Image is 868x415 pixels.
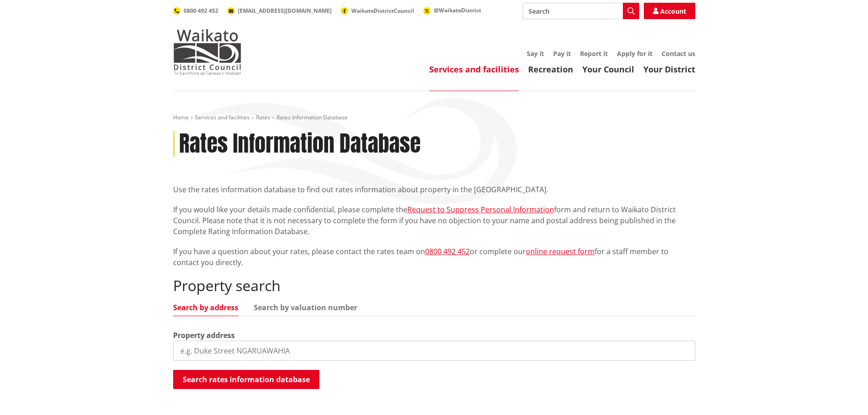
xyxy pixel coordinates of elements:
a: WaikatoDistrictCouncil [341,7,414,15]
p: Use the rates information database to find out rates information about property in the [GEOGRAPHI... [173,184,695,195]
a: @WaikatoDistrict [423,6,481,14]
a: Account [644,3,695,19]
label: Property address [173,330,235,341]
a: Report it [580,49,608,58]
button: Search rates information database [173,370,319,389]
a: [EMAIL_ADDRESS][DOMAIN_NAME] [227,7,332,15]
a: Search by address [173,304,238,311]
a: Your District [643,64,695,75]
h1: Rates Information Database [179,131,421,157]
nav: breadcrumb [173,114,695,122]
a: Contact us [662,49,695,58]
a: 0800 492 452 [425,246,470,256]
a: Search by valuation number [254,304,357,311]
span: 0800 492 452 [184,7,218,15]
img: Waikato District Council - Te Kaunihera aa Takiwaa o Waikato [173,29,241,75]
span: Rates Information Database [277,113,348,121]
span: [EMAIL_ADDRESS][DOMAIN_NAME] [238,7,332,15]
p: If you have a question about your rates, please contact the rates team on or complete our for a s... [173,246,695,268]
a: Say it [527,49,544,58]
a: Apply for it [617,49,652,58]
a: Services and facilities [429,64,519,75]
span: @WaikatoDistrict [434,6,481,14]
a: Recreation [528,64,573,75]
a: 0800 492 452 [173,7,218,15]
a: Services and facilities [195,113,250,121]
input: Search input [523,3,639,19]
a: Request to Suppress Personal Information [407,205,554,215]
a: Home [173,113,189,121]
a: online request form [526,246,595,256]
input: e.g. Duke Street NGARUAWAHIA [173,341,695,361]
a: Your Council [582,64,634,75]
span: WaikatoDistrictCouncil [351,7,414,15]
p: If you would like your details made confidential, please complete the form and return to Waikato ... [173,204,695,237]
h2: Property search [173,277,695,294]
a: Pay it [553,49,571,58]
a: Rates [256,113,270,121]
